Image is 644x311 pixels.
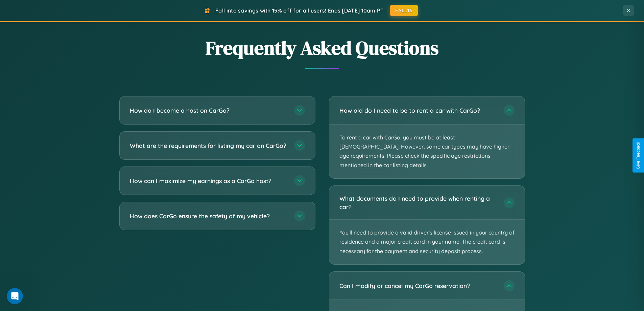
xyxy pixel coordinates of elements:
[215,7,385,14] span: Fall into savings with 15% off for all users! Ends [DATE] 10am PT.
[130,106,287,115] h3: How do I become a host on CarGo?
[130,212,287,220] h3: How does CarGo ensure the safety of my vehicle?
[390,5,418,16] button: FALL15
[636,142,641,169] div: Give Feedback
[339,281,497,290] h3: Can I modify or cancel my CarGo reservation?
[339,194,497,211] h3: What documents do I need to provide when renting a car?
[7,288,23,304] iframe: Intercom live chat
[130,141,287,150] h3: What are the requirements for listing my car on CarGo?
[119,35,525,61] h2: Frequently Asked Questions
[339,106,497,115] h3: How old do I need to be to rent a car with CarGo?
[130,177,287,185] h3: How can I maximize my earnings as a CarGo host?
[329,125,525,178] p: To rent a car with CarGo, you must be at least [DEMOGRAPHIC_DATA]. However, some car types may ha...
[329,220,525,264] p: You'll need to provide a valid driver's license issued in your country of residence and a major c...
